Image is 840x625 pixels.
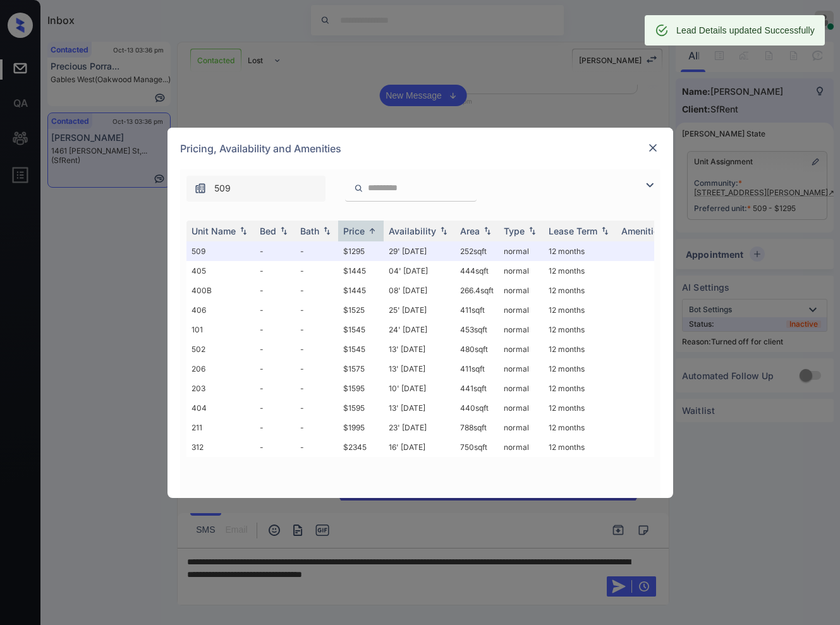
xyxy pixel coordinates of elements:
[544,320,616,339] td: 12 months
[544,281,616,300] td: 12 months
[295,261,338,281] td: -
[186,241,255,261] td: 509
[384,320,455,339] td: 24' [DATE]
[255,398,295,418] td: -
[255,300,295,320] td: -
[455,300,499,320] td: 411 sqft
[338,359,384,379] td: $1575
[676,19,815,42] div: Lead Details updated Successfully
[642,178,657,193] img: icon-zuma
[544,300,616,320] td: 12 months
[186,418,255,437] td: 211
[295,398,338,418] td: -
[384,379,455,398] td: 10' [DATE]
[384,281,455,300] td: 08' [DATE]
[338,281,384,300] td: $1445
[499,281,544,300] td: normal
[455,359,499,379] td: 411 sqft
[499,261,544,281] td: normal
[260,226,276,236] div: Bed
[384,437,455,457] td: 16' [DATE]
[167,128,673,169] div: Pricing, Availability and Amenities
[544,241,616,261] td: 12 months
[295,379,338,398] td: -
[544,379,616,398] td: 12 months
[300,226,319,236] div: Bath
[599,226,611,235] img: sorting
[338,300,384,320] td: $1525
[621,226,664,236] div: Amenities
[384,359,455,379] td: 13' [DATE]
[255,418,295,437] td: -
[481,226,494,235] img: sorting
[499,418,544,437] td: normal
[186,281,255,300] td: 400B
[544,359,616,379] td: 12 months
[237,226,250,235] img: sorting
[338,241,384,261] td: $1295
[295,437,338,457] td: -
[455,379,499,398] td: 441 sqft
[384,418,455,437] td: 23' [DATE]
[499,437,544,457] td: normal
[455,398,499,418] td: 440 sqft
[544,418,616,437] td: 12 months
[338,379,384,398] td: $1595
[338,418,384,437] td: $1995
[186,320,255,339] td: 101
[384,398,455,418] td: 13' [DATE]
[647,142,659,154] img: close
[295,359,338,379] td: -
[295,418,338,437] td: -
[186,261,255,281] td: 405
[460,226,480,236] div: Area
[389,226,436,236] div: Availability
[186,437,255,457] td: 312
[295,241,338,261] td: -
[255,379,295,398] td: -
[499,339,544,359] td: normal
[455,241,499,261] td: 252 sqft
[455,418,499,437] td: 788 sqft
[544,398,616,418] td: 12 months
[255,359,295,379] td: -
[499,359,544,379] td: normal
[186,398,255,418] td: 404
[338,261,384,281] td: $1445
[384,339,455,359] td: 13' [DATE]
[255,281,295,300] td: -
[499,379,544,398] td: normal
[186,300,255,320] td: 406
[320,226,333,235] img: sorting
[455,320,499,339] td: 453 sqft
[338,437,384,457] td: $2345
[526,226,539,235] img: sorting
[455,339,499,359] td: 480 sqft
[192,226,236,236] div: Unit Name
[549,226,597,236] div: Lease Term
[295,281,338,300] td: -
[504,226,525,236] div: Type
[544,437,616,457] td: 12 months
[186,379,255,398] td: 203
[186,359,255,379] td: 206
[384,241,455,261] td: 29' [DATE]
[343,226,365,236] div: Price
[295,300,338,320] td: -
[455,261,499,281] td: 444 sqft
[338,320,384,339] td: $1545
[499,398,544,418] td: normal
[255,320,295,339] td: -
[455,437,499,457] td: 750 sqft
[295,320,338,339] td: -
[384,300,455,320] td: 25' [DATE]
[544,261,616,281] td: 12 months
[455,281,499,300] td: 266.4 sqft
[338,339,384,359] td: $1545
[384,261,455,281] td: 04' [DATE]
[255,339,295,359] td: -
[295,339,338,359] td: -
[499,300,544,320] td: normal
[366,226,379,236] img: sorting
[499,241,544,261] td: normal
